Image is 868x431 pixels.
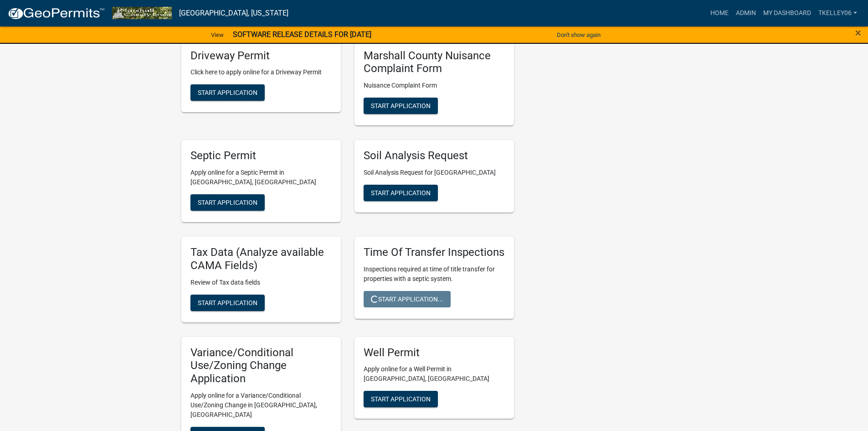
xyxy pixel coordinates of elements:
[364,346,505,359] h5: Well Permit
[364,291,451,307] button: Start Application...
[364,149,505,162] h5: Soil Analysis Request
[732,5,760,22] a: Admin
[553,27,604,42] button: Don't show again
[364,364,505,384] p: Apply online for a Well Permit in [GEOGRAPHIC_DATA], [GEOGRAPHIC_DATA]
[371,189,431,197] span: Start Application
[855,27,861,38] button: Close
[190,278,332,287] p: Review of Tax data fields
[371,295,443,302] span: Start Application...
[190,391,332,420] p: Apply online for a Variance/Conditional Use/Zoning Change in [GEOGRAPHIC_DATA], [GEOGRAPHIC_DATA]
[179,5,288,21] a: [GEOGRAPHIC_DATA], [US_STATE]
[198,199,257,206] span: Start Application
[815,5,861,22] a: Tkelley06
[190,194,265,211] button: Start Application
[364,98,438,114] button: Start Application
[190,84,265,101] button: Start Application
[364,168,505,177] p: Soil Analysis Request for [GEOGRAPHIC_DATA]
[190,49,332,62] h5: Driveway Permit
[112,7,172,19] img: Marshall County, Iowa
[364,185,438,201] button: Start Application
[855,26,861,39] span: ×
[364,49,505,76] h5: Marshall County Nuisance Complaint Form
[190,168,332,187] p: Apply online for a Septic Permit in [GEOGRAPHIC_DATA], [GEOGRAPHIC_DATA]
[198,299,257,306] span: Start Application
[707,5,732,22] a: Home
[364,81,505,90] p: Nuisance Complaint Form
[233,30,371,39] strong: SOFTWARE RELEASE DETAILS FOR [DATE]
[371,395,431,403] span: Start Application
[190,346,332,385] h5: Variance/Conditional Use/Zoning Change Application
[190,246,332,272] h5: Tax Data (Analyze available CAMA Fields)
[760,5,815,22] a: My Dashboard
[190,149,332,162] h5: Septic Permit
[190,68,332,77] p: Click here to apply online for a Driveway Permit
[371,102,431,109] span: Start Application
[198,89,257,96] span: Start Application
[207,27,227,42] a: View
[190,295,265,311] button: Start Application
[364,246,505,259] h5: Time Of Transfer Inspections
[364,391,438,407] button: Start Application
[364,265,505,284] p: Inspections required at time of title transfer for properties with a septic system.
